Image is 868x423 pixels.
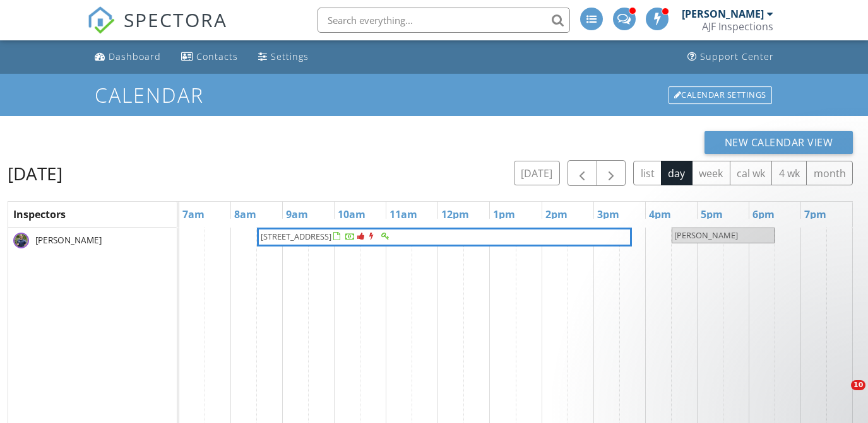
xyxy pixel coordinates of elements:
[318,8,570,33] input: Search everything...
[87,6,115,34] img: The Best Home Inspection Software - Spectora
[702,20,773,33] div: AJF Inspections
[749,204,778,224] a: 6pm
[542,204,571,224] a: 2pm
[514,161,560,185] button: [DATE]
[705,131,853,154] button: New Calendar View
[176,45,243,69] a: Contacts
[633,161,662,185] button: list
[124,6,227,33] span: SPECTORA
[8,161,62,186] h2: [DATE]
[771,161,807,185] button: 4 wk
[806,161,853,185] button: month
[597,160,626,186] button: Next day
[594,204,622,224] a: 3pm
[95,84,773,106] h1: Calendar
[682,8,764,20] div: [PERSON_NAME]
[661,161,693,185] button: day
[179,204,208,224] a: 7am
[700,50,774,62] div: Support Center
[13,233,29,248] img: d68edfb263f546258320798d8f4d03b5_l0_0011_13_2023__3_32_02_pm.jpg
[87,17,227,43] a: SPECTORA
[386,204,420,224] a: 11am
[196,50,238,62] div: Contacts
[90,45,166,69] a: Dashboard
[801,204,829,224] a: 7pm
[568,160,597,186] button: Previous day
[13,207,66,221] span: Inspectors
[825,380,855,410] iframe: Intercom live chat
[646,204,674,224] a: 4pm
[682,45,779,69] a: Support Center
[271,50,309,62] div: Settings
[438,204,472,224] a: 12pm
[698,204,726,224] a: 5pm
[109,50,161,62] div: Dashboard
[335,204,369,224] a: 10am
[730,161,773,185] button: cal wk
[674,229,738,241] span: [PERSON_NAME]
[851,380,865,390] span: 10
[231,204,259,224] a: 8am
[490,204,518,224] a: 1pm
[667,85,773,105] a: Calendar Settings
[692,161,730,185] button: week
[253,45,314,69] a: Settings
[261,231,331,242] span: [STREET_ADDRESS]
[669,86,772,104] div: Calendar Settings
[33,234,104,246] span: [PERSON_NAME]
[283,204,311,224] a: 9am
